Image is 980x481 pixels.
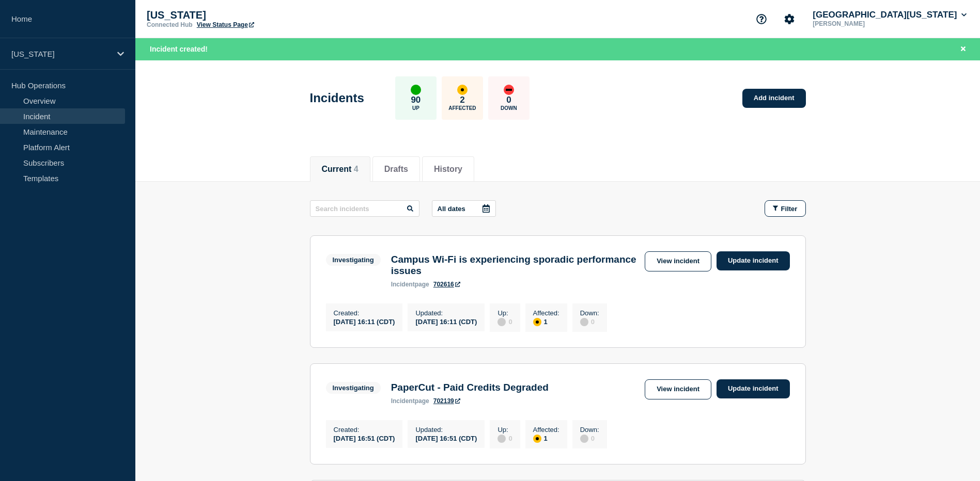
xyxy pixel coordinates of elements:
[533,317,559,326] div: 1
[533,426,559,434] p: Affected :
[580,434,599,443] div: 0
[497,435,506,443] div: disabled
[354,165,359,173] span: 4
[310,91,364,105] h1: Incidents
[391,397,429,405] p: page
[717,379,790,398] a: Update incident
[779,8,800,30] button: Account settings
[751,8,772,30] button: Support
[412,105,419,111] p: Up
[504,85,514,95] div: down
[391,397,415,405] span: incident
[497,317,512,326] div: 0
[326,382,381,394] span: Investigating
[742,89,806,108] a: Add incident
[433,397,460,405] a: 702139
[497,434,512,443] div: 0
[415,426,477,434] p: Updated :
[781,205,798,213] span: Filter
[391,281,415,288] span: incident
[580,318,588,326] div: disabled
[334,426,395,434] p: Created :
[765,200,806,217] button: Filter
[717,251,790,270] a: Update incident
[645,379,711,399] a: View incident
[326,254,381,266] span: Investigating
[310,200,419,217] input: Search incidents
[415,317,477,326] div: [DATE] 16:11 (CDT)
[506,95,511,105] p: 0
[322,165,359,174] button: Current 4
[147,21,193,28] p: Connected Hub
[391,382,549,393] h3: PaperCut - Paid Credits Degraded
[411,95,421,105] p: 90
[580,435,588,443] div: disabled
[497,318,506,326] div: disabled
[150,45,208,53] span: Incident created!
[580,317,599,326] div: 0
[438,205,465,213] p: All dates
[334,309,395,317] p: Created :
[415,309,477,317] p: Updated :
[411,85,421,95] div: up
[334,434,395,442] div: [DATE] 16:51 (CDT)
[391,254,640,277] h3: Campus Wi-Fi is experiencing sporadic performance issues
[434,165,462,174] button: History
[533,318,541,326] div: affected
[197,21,254,28] a: View Status Page
[432,200,496,217] button: All dates
[384,165,408,174] button: Drafts
[415,434,477,442] div: [DATE] 16:51 (CDT)
[11,50,111,58] p: [US_STATE]
[811,20,918,27] p: [PERSON_NAME]
[457,85,468,95] div: affected
[460,95,464,105] p: 2
[645,251,711,271] a: View incident
[533,434,559,443] div: 1
[580,426,599,434] p: Down :
[501,105,517,111] p: Down
[433,281,460,288] a: 702616
[580,309,599,317] p: Down :
[533,435,541,443] div: affected
[957,43,970,55] button: Close banner
[448,105,476,111] p: Affected
[497,426,512,434] p: Up :
[147,9,353,21] p: [US_STATE]
[811,10,969,20] button: [GEOGRAPHIC_DATA][US_STATE]
[497,309,512,317] p: Up :
[334,317,395,326] div: [DATE] 16:11 (CDT)
[533,309,559,317] p: Affected :
[391,281,429,288] p: page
